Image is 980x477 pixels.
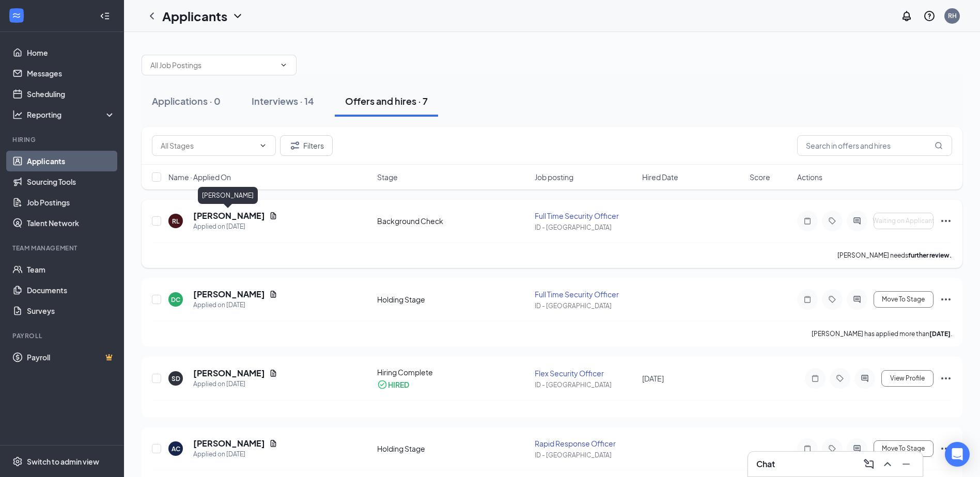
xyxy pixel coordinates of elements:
a: Job Postings [27,192,115,213]
div: ID - [GEOGRAPHIC_DATA] [535,223,636,232]
a: Documents [27,280,115,300]
svg: Tag [834,374,846,383]
span: Move To Stage [882,445,925,452]
svg: ChevronUp [881,458,894,470]
p: [PERSON_NAME] has applied more than . [812,329,952,338]
a: Scheduling [27,84,115,104]
svg: Document [269,369,277,377]
h5: [PERSON_NAME] [193,210,265,221]
div: Hiring Complete [377,367,529,377]
button: Move To Stage [874,440,934,457]
b: further review. [908,251,952,259]
svg: MagnifyingGlass [935,141,943,150]
span: Job posting [535,172,573,182]
div: Open Intercom Messenger [945,442,970,467]
div: Offers and hires · 7 [345,94,428,107]
svg: ActiveChat [851,217,863,225]
b: [DATE] [929,330,951,338]
a: Surveys [27,300,115,321]
svg: ActiveChat [851,295,863,304]
div: RL [172,217,179,226]
div: DC [171,295,180,304]
a: PayrollCrown [27,347,115,368]
svg: Notifications [900,10,913,22]
svg: ChevronLeft [146,10,158,22]
h5: [PERSON_NAME] [193,438,265,449]
svg: Settings [12,456,23,467]
a: Home [27,42,115,63]
div: Rapid Response Officer [535,438,636,449]
span: [DATE] [642,374,664,383]
p: [PERSON_NAME] needs [837,251,952,260]
span: Move To Stage [882,296,925,303]
svg: Filter [289,139,301,152]
button: View Profile [881,370,934,387]
div: HIRED [388,379,409,390]
div: Team Management [12,244,113,252]
svg: ComposeMessage [863,458,875,470]
svg: Note [801,444,814,453]
h1: Applicants [162,7,227,25]
svg: Collapse [100,11,110,21]
div: AC [172,444,180,453]
button: ChevronUp [879,456,896,472]
div: ID - [GEOGRAPHIC_DATA] [535,380,636,389]
div: Holding Stage [377,443,529,454]
input: All Stages [161,140,255,151]
span: Actions [797,172,822,182]
svg: Analysis [12,109,23,120]
div: Holding Stage [377,294,529,305]
div: ID - [GEOGRAPHIC_DATA] [535,301,636,310]
span: Hired Date [642,172,678,182]
div: Applications · 0 [152,94,221,107]
a: Sourcing Tools [27,171,115,192]
div: Applied on [DATE] [193,449,277,459]
button: ComposeMessage [861,456,877,472]
svg: CheckmarkCircle [377,379,387,390]
span: Score [750,172,770,182]
svg: Note [801,295,814,304]
svg: ActiveChat [859,374,871,383]
button: Waiting on Applicant [874,213,934,229]
input: Search in offers and hires [797,135,952,156]
svg: ChevronDown [231,10,244,22]
svg: Document [269,290,277,298]
svg: WorkstreamLogo [11,10,22,21]
svg: Ellipses [940,372,952,385]
span: Name · Applied On [168,172,231,182]
div: SD [172,374,180,383]
div: Applied on [DATE] [193,379,277,389]
div: Hiring [12,135,113,144]
div: Applied on [DATE] [193,221,277,232]
a: Talent Network [27,213,115,233]
div: RH [948,11,957,20]
svg: Tag [826,444,838,453]
h3: Chat [756,458,775,470]
button: Move To Stage [874,291,934,308]
svg: Document [269,439,277,448]
div: Flex Security Officer [535,368,636,378]
span: Waiting on Applicant [873,217,935,225]
svg: Note [801,217,814,225]
a: Messages [27,63,115,84]
svg: Minimize [900,458,912,470]
h5: [PERSON_NAME] [193,368,265,379]
svg: Ellipses [940,293,952,306]
svg: Ellipses [940,442,952,455]
div: Payroll [12,331,113,340]
button: Minimize [898,456,914,472]
div: Full Time Security Officer [535,289,636,299]
span: View Profile [890,375,925,382]
svg: Ellipses [940,215,952,227]
div: [PERSON_NAME] [198,187,258,204]
svg: ChevronDown [279,61,288,69]
div: Background Check [377,216,529,226]
a: Applicants [27,151,115,171]
svg: Tag [826,217,838,225]
svg: Document [269,212,277,220]
svg: Note [809,374,821,383]
a: Team [27,259,115,280]
div: Interviews · 14 [252,94,314,107]
svg: Tag [826,295,838,304]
